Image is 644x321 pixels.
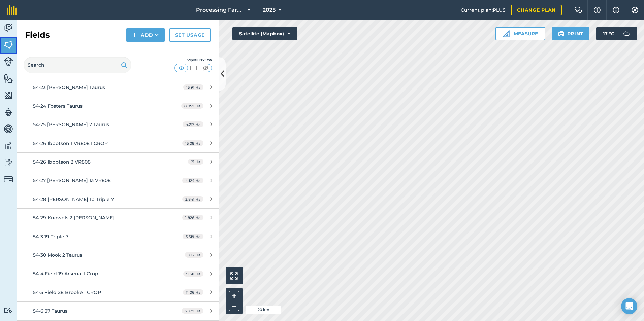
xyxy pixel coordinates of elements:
[4,107,13,117] img: svg+xml;base64,PD94bWwgdmVyc2lvbj0iMS4wIiBlbmNvZGluZz0idXRmLTgiPz4KPCEtLSBHZW5lcmF0b3I6IEFkb2JlIE...
[596,27,637,40] button: 17 °C
[196,6,245,14] span: Processing Farms
[182,308,203,314] span: 6.329 Ha
[33,196,114,202] span: 54-28 [PERSON_NAME] 1b Triple 7
[232,27,297,40] button: Satellite (Mapbox)
[183,289,203,295] span: 11.06 Ha
[189,65,198,71] img: svg+xml;base64,PHN2ZyB4bWxucz0iaHR0cDovL3d3dy53My5vcmcvMjAwMC9zdmciIHdpZHRoPSI1MCIgaGVpZ2h0PSI0MC...
[33,289,101,295] span: 54-5 Field 28 Brooke I CROP
[4,57,13,66] img: svg+xml;base64,PD94bWwgdmVyc2lvbj0iMS4wIiBlbmNvZGluZz0idXRmLTgiPz4KPCEtLSBHZW5lcmF0b3I6IEFkb2JlIE...
[620,27,633,40] img: svg+xml;base64,PD94bWwgdmVyc2lvbj0iMS4wIiBlbmNvZGluZz0idXRmLTgiPz4KPCEtLSBHZW5lcmF0b3I6IEFkb2JlIE...
[33,159,91,165] span: 54-26 Ibbotson 2 VR808
[182,178,203,183] span: 4.124 Ha
[185,252,203,258] span: 3.12 Ha
[33,308,67,314] span: 54-6 37 Taurus
[201,65,210,71] img: svg+xml;base64,PHN2ZyB4bWxucz0iaHR0cDovL3d3dy53My5vcmcvMjAwMC9zdmciIHdpZHRoPSI1MCIgaGVpZ2h0PSI0MC...
[182,196,203,202] span: 3.841 Ha
[33,103,83,109] span: 54-24 Fosters Taurus
[17,302,219,320] a: 54-6 37 Taurus6.329 Ha
[33,140,108,146] span: 54-26 Ibbotson 1 VR808 I CROP
[4,90,13,100] img: svg+xml;base64,PHN2ZyB4bWxucz0iaHR0cDovL3d3dy53My5vcmcvMjAwMC9zdmciIHdpZHRoPSI1NiIgaGVpZ2h0PSI2MC...
[24,57,131,73] input: Search
[17,153,219,171] a: 54-26 Ibbotson 2 VR80821 Ha
[181,103,203,109] span: 8.059 Ha
[33,84,105,91] span: 54-23 [PERSON_NAME] Taurus
[7,5,17,15] img: fieldmargin Logo
[17,190,219,208] a: 54-28 [PERSON_NAME] 1b Triple 73.841 Ha
[503,30,510,37] img: Ruler icon
[4,175,13,184] img: svg+xml;base64,PD94bWwgdmVyc2lvbj0iMS4wIiBlbmNvZGluZz0idXRmLTgiPz4KPCEtLSBHZW5lcmF0b3I6IEFkb2JlIE...
[17,283,219,301] a: 54-5 Field 28 Brooke I CROP11.06 Ha
[183,84,203,90] span: 15.91 Ha
[17,115,219,134] a: 54-25 [PERSON_NAME] 2 Taurus4.212 Ha
[33,234,68,240] span: 54-3 19 Triple 7
[263,6,276,14] span: 2025
[183,121,203,127] span: 4.212 Ha
[495,27,545,40] button: Measure
[132,31,137,39] img: svg+xml;base64,PHN2ZyB4bWxucz0iaHR0cDovL3d3dy53My5vcmcvMjAwMC9zdmciIHdpZHRoPSIxNCIgaGVpZ2h0PSIyNC...
[621,298,637,314] div: Open Intercom Messenger
[17,97,219,115] a: 54-24 Fosters Taurus8.059 Ha
[121,61,127,69] img: svg+xml;base64,PHN2ZyB4bWxucz0iaHR0cDovL3d3dy53My5vcmcvMjAwMC9zdmciIHdpZHRoPSIxOSIgaGVpZ2h0PSIyNC...
[229,301,239,311] button: –
[177,65,186,71] img: svg+xml;base64,PHN2ZyB4bWxucz0iaHR0cDovL3d3dy53My5vcmcvMjAwMC9zdmciIHdpZHRoPSI1MCIgaGVpZ2h0PSI0MC...
[126,28,165,42] button: Add
[461,6,506,14] span: Current plan : PLUS
[33,271,98,277] span: 54-4 Field 19 Arsenal I Crop
[174,58,212,63] div: Visibility: On
[17,171,219,189] a: 54-27 [PERSON_NAME] 1a VR8084.124 Ha
[183,271,203,277] span: 9.311 Ha
[33,215,115,221] span: 54-29 Knowels 2 [PERSON_NAME]
[17,246,219,264] a: 54-30 Mook 2 Taurus3.12 Ha
[593,7,601,13] img: A question mark icon
[183,234,203,239] span: 3.519 Ha
[558,30,565,38] img: svg+xml;base64,PHN2ZyB4bWxucz0iaHR0cDovL3d3dy53My5vcmcvMjAwMC9zdmciIHdpZHRoPSIxOSIgaGVpZ2h0PSIyNC...
[4,124,13,134] img: svg+xml;base64,PD94bWwgdmVyc2lvbj0iMS4wIiBlbmNvZGluZz0idXRmLTgiPz4KPCEtLSBHZW5lcmF0b3I6IEFkb2JlIE...
[169,28,211,42] a: Set usage
[17,227,219,246] a: 54-3 19 Triple 73.519 Ha
[574,7,582,13] img: Two speech bubbles overlapping with the left bubble in the forefront
[4,73,13,83] img: svg+xml;base64,PHN2ZyB4bWxucz0iaHR0cDovL3d3dy53My5vcmcvMjAwMC9zdmciIHdpZHRoPSI1NiIgaGVpZ2h0PSI2MC...
[4,40,13,50] img: svg+xml;base64,PHN2ZyB4bWxucz0iaHR0cDovL3d3dy53My5vcmcvMjAwMC9zdmciIHdpZHRoPSI1NiIgaGVpZ2h0PSI2MC...
[33,252,82,258] span: 54-30 Mook 2 Taurus
[188,159,203,165] span: 21 Ha
[17,264,219,283] a: 54-4 Field 19 Arsenal I Crop9.311 Ha
[4,157,13,168] img: svg+xml;base64,PD94bWwgdmVyc2lvbj0iMS4wIiBlbmNvZGluZz0idXRmLTgiPz4KPCEtLSBHZW5lcmF0b3I6IEFkb2JlIE...
[4,307,13,314] img: svg+xml;base64,PD94bWwgdmVyc2lvbj0iMS4wIiBlbmNvZGluZz0idXRmLTgiPz4KPCEtLSBHZW5lcmF0b3I6IEFkb2JlIE...
[230,272,238,280] img: Four arrows, one pointing top left, one top right, one bottom right and the last bottom left
[603,27,614,40] span: 17 ° C
[17,134,219,152] a: 54-26 Ibbotson 1 VR808 I CROP15.08 Ha
[33,177,111,183] span: 54-27 [PERSON_NAME] 1a VR808
[17,78,219,97] a: 54-23 [PERSON_NAME] Taurus15.91 Ha
[182,215,203,220] span: 1.826 Ha
[182,140,203,146] span: 15.08 Ha
[33,121,109,128] span: 54-25 [PERSON_NAME] 2 Taurus
[613,6,619,14] img: svg+xml;base64,PHN2ZyB4bWxucz0iaHR0cDovL3d3dy53My5vcmcvMjAwMC9zdmciIHdpZHRoPSIxNyIgaGVpZ2h0PSIxNy...
[229,291,239,301] button: +
[552,27,590,40] button: Print
[4,23,13,33] img: svg+xml;base64,PD94bWwgdmVyc2lvbj0iMS4wIiBlbmNvZGluZz0idXRmLTgiPz4KPCEtLSBHZW5lcmF0b3I6IEFkb2JlIE...
[17,209,219,227] a: 54-29 Knowels 2 [PERSON_NAME]1.826 Ha
[631,7,639,13] img: A cog icon
[511,5,562,15] a: Change plan
[4,141,13,151] img: svg+xml;base64,PD94bWwgdmVyc2lvbj0iMS4wIiBlbmNvZGluZz0idXRmLTgiPz4KPCEtLSBHZW5lcmF0b3I6IEFkb2JlIE...
[25,30,50,40] h2: Fields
